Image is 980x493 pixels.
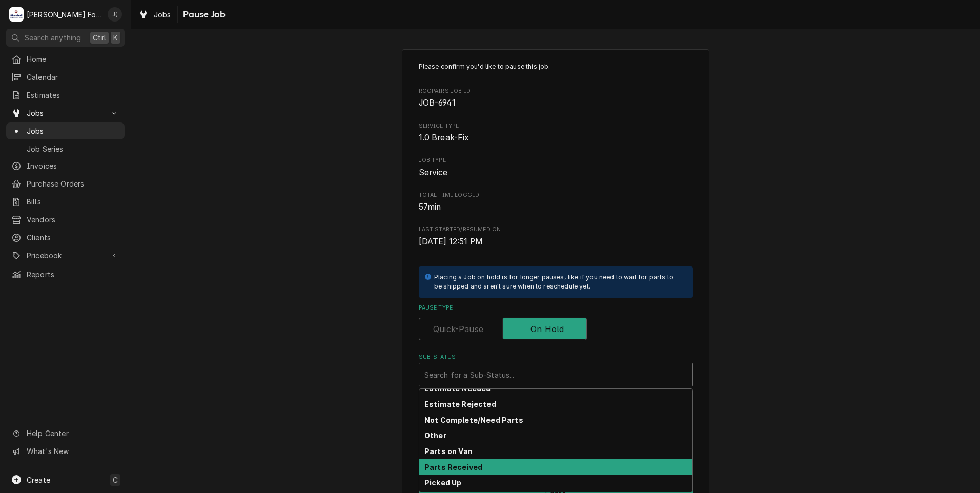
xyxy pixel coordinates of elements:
div: Roopairs Job ID [419,87,693,109]
button: Search anythingCtrlK [6,29,125,47]
span: Reports [27,269,119,280]
strong: Estimate Needed [424,384,491,393]
span: Home [27,54,119,65]
label: Sub-Status [419,353,693,361]
span: Jobs [27,126,119,136]
a: Clients [6,229,125,246]
span: 57min [419,202,441,212]
label: Pause Type [419,304,693,312]
div: Marshall Food Equipment Service's Avatar [9,7,24,22]
div: [PERSON_NAME] Food Equipment Service [27,9,102,20]
span: C [113,475,118,485]
div: Placing a Job on hold is for longer pauses, like if you need to wait for parts to be shipped and ... [434,273,683,292]
a: Calendar [6,69,125,86]
span: Estimates [27,90,119,100]
span: Pricebook [27,250,104,261]
span: Service [419,168,448,177]
strong: Parts Received [424,463,482,471]
div: Last Started/Resumed On [419,225,693,248]
a: Vendors [6,211,125,228]
span: Create [27,476,50,484]
div: Jeff Debigare (109)'s Avatar [108,7,122,22]
span: Roopairs Job ID [419,87,693,95]
span: 1.0 Break-Fix [419,133,469,142]
strong: Picked Up [424,478,461,487]
span: What's New [27,446,118,457]
span: Job Type [419,156,693,165]
a: Home [6,51,125,68]
a: Go to Jobs [6,105,125,121]
span: Service Type [419,122,693,130]
strong: Not Complete/Need Parts [424,416,523,424]
a: Go to Help Center [6,425,125,442]
span: Jobs [154,9,171,20]
a: Jobs [6,122,125,139]
strong: Other [424,431,446,440]
div: Sub-Status [419,353,693,386]
span: Pause Job [180,8,226,22]
span: Total Time Logged [419,201,693,213]
span: Service Type [419,132,693,144]
div: Pause Type [419,304,693,340]
span: JOB-6941 [419,98,456,108]
a: Jobs [134,6,175,23]
span: Purchase Orders [27,178,119,189]
div: Job Pause Form [419,62,693,459]
strong: Estimate Rejected [424,400,496,408]
span: Clients [27,232,119,243]
a: Go to Pricebook [6,247,125,264]
p: Please confirm you'd like to pause this job. [419,62,693,71]
a: Bills [6,193,125,210]
span: Job Type [419,167,693,179]
span: Ctrl [93,32,106,43]
a: Estimates [6,87,125,104]
div: Total Time Logged [419,191,693,213]
a: Reports [6,266,125,283]
a: Purchase Orders [6,175,125,192]
strong: Parts on Van [424,447,473,456]
span: Job Series [27,143,119,154]
span: Search anything [25,32,81,43]
span: [DATE] 12:51 PM [419,237,483,246]
span: Invoices [27,160,119,171]
span: Roopairs Job ID [419,97,693,109]
div: Service Type [419,122,693,144]
span: Last Started/Resumed On [419,225,693,234]
a: Invoices [6,157,125,174]
div: M [9,7,24,22]
span: Vendors [27,214,119,225]
span: Bills [27,196,119,207]
a: Go to What's New [6,443,125,460]
div: J( [108,7,122,22]
span: Jobs [27,108,104,118]
span: K [113,32,118,43]
span: Calendar [27,72,119,83]
span: Last Started/Resumed On [419,236,693,248]
div: Job Type [419,156,693,178]
a: Job Series [6,140,125,157]
span: Help Center [27,428,118,439]
span: Total Time Logged [419,191,693,199]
